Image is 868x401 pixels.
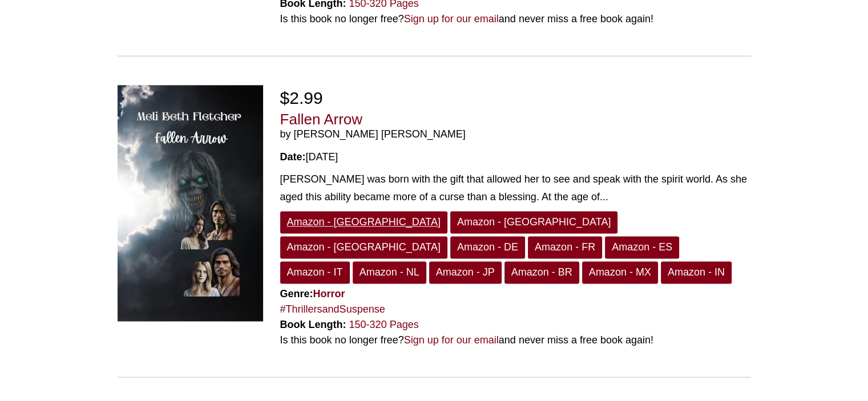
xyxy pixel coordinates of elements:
[280,128,751,141] span: by [PERSON_NAME] [PERSON_NAME]
[349,319,419,330] a: 150-320 Pages
[450,211,617,233] a: Amazon - [GEOGRAPHIC_DATA]
[280,211,447,233] a: Amazon - [GEOGRAPHIC_DATA]
[280,88,323,107] span: $2.99
[280,111,363,128] a: Fallen Arrow
[280,333,751,348] div: Is this book no longer free? and never miss a free book again!
[353,261,426,283] a: Amazon - NL
[404,13,499,25] a: Sign up for our email
[280,303,385,315] a: #ThrillersandSuspense
[280,151,306,163] strong: Date:
[450,236,525,258] a: Amazon - DE
[404,334,499,346] a: Sign up for our email
[280,261,350,283] a: Amazon - IT
[280,236,447,258] a: Amazon - [GEOGRAPHIC_DATA]
[429,261,502,283] a: Amazon - JP
[280,11,751,27] div: Is this book no longer free? and never miss a free book again!
[528,236,602,258] a: Amazon - FR
[582,261,658,283] a: Amazon - MX
[280,149,751,165] div: [DATE]
[661,261,732,283] a: Amazon - IN
[280,319,346,330] strong: Book Length:
[605,236,679,258] a: Amazon - ES
[313,288,345,299] a: Horror
[280,288,345,299] strong: Genre:
[118,85,263,321] img: Fallen Arrow
[504,261,579,283] a: Amazon - BR
[280,171,751,205] div: [PERSON_NAME] was born with the gift that allowed her to see and speak with the spirit world. As ...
